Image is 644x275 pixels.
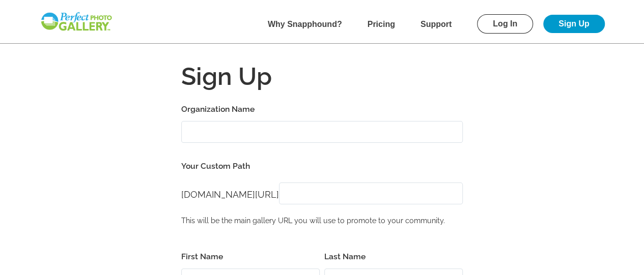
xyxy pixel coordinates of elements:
[268,20,342,28] a: Why Snapphound?
[477,14,533,34] a: Log In
[368,20,395,28] a: Pricing
[324,250,463,264] label: Last Name
[181,102,463,116] label: Organization Name
[181,250,320,264] label: First Name
[181,216,445,225] small: This will be the main gallery URL you will use to promote to your community.
[40,11,113,32] img: Snapphound Logo
[181,189,279,200] span: [DOMAIN_NAME][URL]
[181,64,463,88] h1: Sign Up
[543,15,604,33] a: Sign Up
[181,159,463,173] label: Your Custom Path
[421,20,452,28] a: Support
